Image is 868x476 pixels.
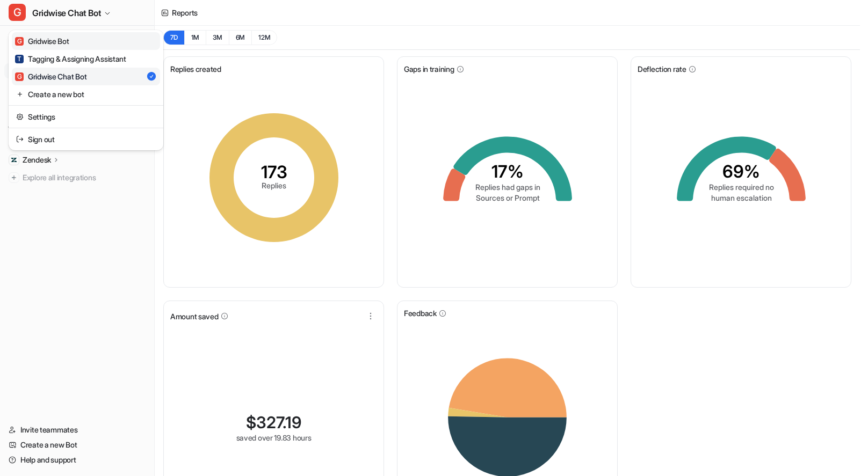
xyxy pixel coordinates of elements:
[15,72,24,81] span: G
[15,53,126,64] div: Tagging & Assigning Assistant
[12,85,160,103] a: Create a new bot
[9,4,26,21] span: G
[32,5,101,20] span: Gridwise Chat Bot
[12,130,160,148] a: Sign out
[16,111,24,122] img: reset
[12,108,160,126] a: Settings
[15,37,24,46] span: G
[15,55,24,63] span: T
[16,134,24,145] img: reset
[15,71,86,82] div: Gridwise Chat Bot
[9,30,163,150] div: GGridwise Chat Bot
[16,89,24,100] img: reset
[15,35,69,47] div: Gridwise Bot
